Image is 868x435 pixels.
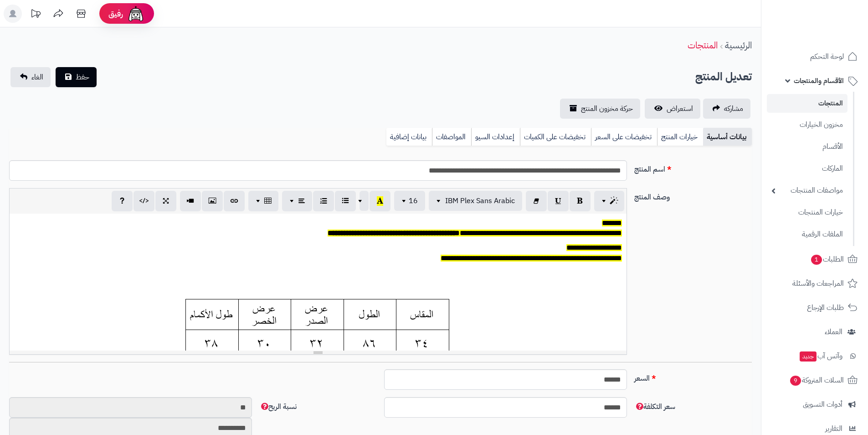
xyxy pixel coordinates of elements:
[767,248,863,270] a: الطلبات1
[703,99,750,119] a: مشاركه
[767,345,863,367] a: وآتس آبجديد
[767,273,863,294] a: المراجعات والأسئلة
[703,128,752,146] a: بيانات أساسية
[10,67,51,87] a: الغاء
[520,128,591,146] a: تخفيضات على الكميات
[810,50,844,63] span: لوحة التحكم
[631,188,755,203] label: وصف المنتج
[767,181,847,200] a: مواصفات المنتجات
[108,8,123,19] span: رفيق
[695,68,752,86] h2: تعديل المنتج
[792,277,844,290] span: المراجعات والأسئلة
[724,103,743,114] span: مشاركه
[259,401,297,412] span: نسبة الربح
[76,72,89,83] span: حفظ
[127,5,145,23] img: ai-face.png
[657,128,703,146] a: خيارات المنتج
[429,191,522,211] button: IBM Plex Sans Arabic
[767,203,847,222] a: خيارات المنتجات
[767,46,863,68] a: لوحة التحكم
[767,94,847,113] a: المنتجات
[631,160,755,175] label: اسم المنتج
[790,376,801,386] span: 9
[581,103,633,114] span: حركة مخزون المنتج
[560,99,640,119] a: حركة مخزون المنتج
[810,253,844,266] span: الطلبات
[767,393,863,415] a: أدوات التسويق
[767,115,847,135] a: مخزون الخيارات
[591,128,657,146] a: تخفيضات على السعر
[667,103,693,114] span: استعراض
[825,422,842,435] span: التقارير
[24,5,47,25] a: تحديثات المنصة
[409,195,418,206] span: 16
[56,67,97,87] button: حفظ
[725,38,752,52] a: الرئيسية
[803,398,842,411] span: أدوات التسويق
[767,137,847,157] a: الأقسام
[394,191,425,211] button: 16
[825,325,842,338] span: العملاء
[767,369,863,391] a: السلات المتروكة9
[800,351,817,362] span: جديد
[767,159,847,178] a: الماركات
[634,401,675,412] span: سعر التكلفة
[811,255,822,265] span: 1
[631,369,755,384] label: السعر
[445,195,515,206] span: IBM Plex Sans Arabic
[767,225,847,244] a: الملفات الرقمية
[31,72,43,83] span: الغاء
[645,99,700,119] a: استعراض
[799,350,842,362] span: وآتس آب
[386,128,432,146] a: بيانات إضافية
[794,74,844,87] span: الأقسام والمنتجات
[688,38,718,52] a: المنتجات
[432,128,471,146] a: المواصفات
[789,374,844,387] span: السلات المتروكة
[806,7,859,26] img: logo-2.png
[807,301,844,314] span: طلبات الإرجاع
[767,321,863,343] a: العملاء
[471,128,520,146] a: إعدادات السيو
[767,297,863,319] a: طلبات الإرجاع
